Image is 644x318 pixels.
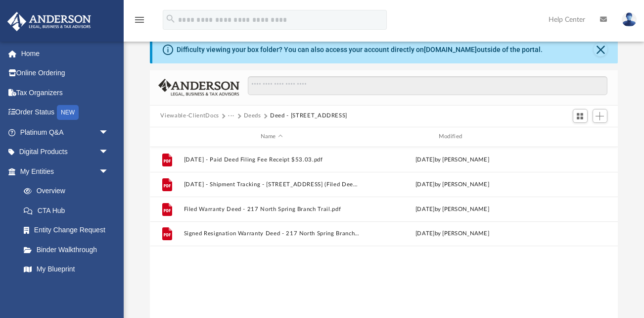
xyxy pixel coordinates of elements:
[270,111,347,120] button: Deed - [STREET_ADDRESS]
[364,180,540,189] div: [DATE] by [PERSON_NAME]
[622,12,637,27] img: User Pic
[154,132,179,141] div: id
[7,122,124,142] a: Platinum Q&Aarrow_drop_down
[364,155,540,164] div: [DATE] by [PERSON_NAME]
[134,14,145,26] i: menu
[14,220,124,240] a: Entity Change Request
[99,122,119,143] span: arrow_drop_down
[184,181,360,188] button: [DATE] - Shipment Tracking - [STREET_ADDRESS] (Filed Deed, Corrective Deed and Resignation Paperw...
[248,76,607,95] input: Search files and folders
[184,206,360,212] button: Filed Warranty Deed - 217 North Spring Branch Trail.pdf
[4,12,94,31] img: Anderson Advisors Platinum Portal
[364,205,540,213] div: [DATE] by [PERSON_NAME]
[177,45,543,55] div: Difficulty viewing your box folder? You can also access your account directly on outside of the p...
[7,63,124,83] a: Online Ordering
[14,260,119,279] a: My Blueprint
[160,111,219,120] button: Viewable-ClientDocs
[14,201,124,220] a: CTA Hub
[364,229,540,238] div: [DATE] by [PERSON_NAME]
[14,279,124,299] a: Tax Due Dates
[7,83,124,103] a: Tax Organizers
[424,46,477,53] a: [DOMAIN_NAME]
[364,132,540,141] div: Modified
[183,132,360,141] div: Name
[184,230,360,237] button: Signed Resignation Warranty Deed - 217 North Spring Branch Trail.pdf
[7,103,124,123] a: Order StatusNEW
[594,43,607,56] button: Close
[165,13,176,24] i: search
[14,181,124,201] a: Overview
[184,157,360,163] button: [DATE] - Paid Deed Filing Fee Receipt $53.03.pdf
[244,111,261,120] button: Deeds
[134,19,145,26] a: menu
[7,44,124,63] a: Home
[593,109,607,123] button: Add
[545,132,614,141] div: id
[57,105,79,120] div: NEW
[14,240,124,260] a: Binder Walkthrough
[228,111,234,120] button: ···
[573,109,588,123] button: Switch to Grid View
[99,142,119,162] span: arrow_drop_down
[7,142,124,162] a: Digital Productsarrow_drop_down
[7,161,124,181] a: My Entitiesarrow_drop_down
[99,161,119,182] span: arrow_drop_down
